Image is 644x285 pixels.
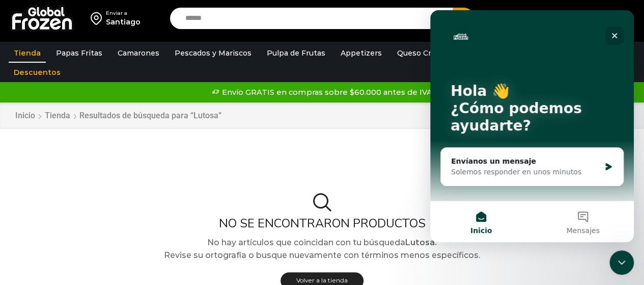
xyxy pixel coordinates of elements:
[453,8,474,29] button: Search button
[79,111,221,120] h1: Resultados de búsqueda para “Lutosa”
[44,110,71,122] a: Tienda
[51,43,107,63] a: Papas Fritas
[9,43,46,63] a: Tienda
[113,43,164,63] a: Camarones
[511,8,573,29] a: Iniciar sesión
[170,43,257,63] a: Pescados y Mariscos
[296,276,348,284] span: Volver a la tienda
[609,250,634,275] iframe: Intercom live chat
[430,10,634,242] iframe: Intercom live chat
[9,63,66,82] a: Descuentos
[392,43,452,63] a: Queso Crema
[106,10,141,17] div: Enviar a
[583,7,634,31] a: 0 Carrito
[91,10,106,27] img: address-field-icon.svg
[15,110,221,122] nav: Breadcrumb
[15,110,36,122] a: Inicio
[405,238,437,247] strong: Lutosa.
[335,43,387,63] a: Appetizers
[262,43,330,63] a: Pulpa de Frutas
[106,17,141,27] div: Santiago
